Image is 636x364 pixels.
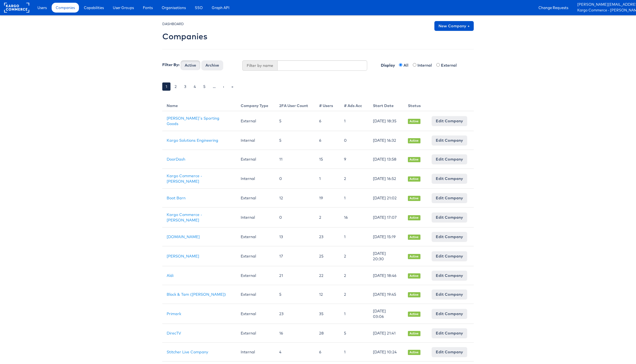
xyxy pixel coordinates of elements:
a: New Company + [434,21,474,31]
a: 3 [181,82,190,91]
span: Active [408,273,420,279]
td: [DATE] 16:52 [369,169,404,189]
a: Edit Company [432,193,467,203]
td: 1 [315,169,340,189]
label: External [441,63,460,68]
td: [DATE] 13:58 [369,150,404,169]
td: 12 [275,189,315,208]
a: Edit Company [432,309,467,319]
td: 5 [275,285,315,304]
a: Edit Company [432,116,467,126]
span: Users [37,5,47,10]
td: [DATE] 17:07 [369,208,404,227]
button: Active [181,60,200,70]
a: SSO [191,3,207,13]
td: 1 [340,343,369,362]
th: 2FA User Count [275,99,315,111]
a: [PERSON_NAME]'s Sporting Goods [167,116,219,126]
span: User Groups [113,5,134,10]
td: 25 [315,246,340,266]
td: 4 [275,343,315,362]
a: Edit Company [432,232,467,242]
a: Organisations [158,3,190,13]
td: External [236,189,275,208]
span: Active [408,350,420,355]
span: Filter by name [242,60,277,71]
td: 1 [340,227,369,246]
td: 2 [340,246,369,266]
span: Active [408,119,420,124]
td: External [236,266,275,285]
a: Fonts [139,3,157,13]
a: Graph API [208,3,234,13]
th: # Users [315,99,340,111]
span: Graph API [212,5,229,10]
td: External [236,111,275,131]
a: » [228,82,237,91]
a: › [220,82,227,91]
td: 23 [315,227,340,246]
a: Edit Company [432,289,467,299]
td: 0 [275,208,315,227]
a: Kargo Solutions Engineering [167,138,218,143]
a: Edit Company [432,328,467,338]
td: 6 [315,111,340,131]
td: 6 [315,131,340,150]
span: Organisations [162,5,186,10]
a: Change Requests [534,3,572,13]
td: 22 [315,266,340,285]
td: 2 [340,169,369,189]
td: [DATE] 10:24 [369,343,404,362]
td: 5 [275,111,315,131]
td: External [236,150,275,169]
label: Internal [417,63,435,68]
td: External [236,227,275,246]
a: Kargo Commerce - [PERSON_NAME] [167,212,202,223]
td: 23 [275,304,315,324]
td: Internal [236,131,275,150]
span: Active [408,292,420,297]
span: Companies [56,5,75,10]
td: 12 [315,285,340,304]
a: 4 [190,82,199,91]
a: Edit Company [432,271,467,280]
td: [DATE] 19:45 [369,285,404,304]
td: 0 [275,169,315,189]
span: Active [408,196,420,201]
td: 9 [340,150,369,169]
td: 16 [275,324,315,343]
td: 6 [315,343,340,362]
a: Stitcher Live Company [167,350,208,354]
span: Fonts [143,5,153,10]
label: All [404,63,412,68]
a: DirecTV [167,331,181,336]
td: 1 [340,189,369,208]
td: [DATE] 18:46 [369,266,404,285]
a: [PERSON_NAME][EMAIL_ADDRESS][PERSON_NAME][DOMAIN_NAME] [577,2,632,8]
td: 2 [340,285,369,304]
a: 2 [171,82,180,91]
td: [DATE] 15:19 [369,227,404,246]
label: Display [375,60,398,68]
a: Primark [167,311,181,316]
a: Capabilities [80,3,108,13]
a: Edit Company [432,174,467,184]
td: 19 [315,189,340,208]
td: 21 [275,266,315,285]
span: Active [408,215,420,220]
a: Aldi [167,273,173,278]
td: 2 [340,266,369,285]
a: [PERSON_NAME] [167,254,199,259]
td: [DATE] 21:02 [369,189,404,208]
th: Company Type [236,99,275,111]
span: Active [408,331,420,336]
a: 5 [200,82,209,91]
th: Status [404,99,427,111]
td: [DATE] 03:06 [369,304,404,324]
td: 0 [340,131,369,150]
a: DoorDash [167,157,185,162]
td: External [236,324,275,343]
td: 5 [275,131,315,150]
td: 16 [340,208,369,227]
td: 1 [340,111,369,131]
